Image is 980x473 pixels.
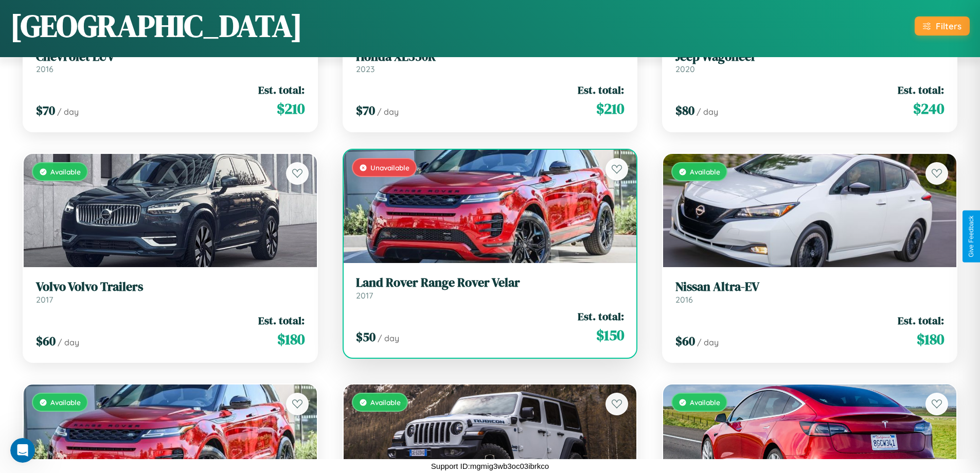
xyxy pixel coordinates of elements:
span: 2023 [356,64,375,74]
span: Est. total: [898,82,944,97]
span: 2020 [675,64,695,74]
div: Give Feedback [968,216,975,257]
span: / day [377,107,399,117]
iframe: Intercom live chat [10,438,35,463]
h1: [GEOGRAPHIC_DATA] [10,5,302,47]
span: / day [58,337,79,347]
span: $ 210 [277,98,305,119]
p: Support ID: mgmig3wb3oc03ibrkco [431,459,549,473]
span: $ 70 [356,102,375,119]
span: Available [370,398,401,407]
a: Jeep Wagoneer2020 [675,49,944,75]
span: $ 50 [356,328,376,345]
button: Filters [915,16,970,36]
span: $ 210 [596,98,624,119]
span: / day [697,107,718,117]
h3: Nissan Altra-EV [675,279,944,294]
span: Available [50,398,81,407]
span: Available [690,398,720,407]
a: Nissan Altra-EV2016 [675,279,944,305]
span: 2016 [675,294,693,305]
span: $ 150 [596,325,624,345]
a: Chevrolet LUV2016 [36,49,305,75]
span: $ 180 [917,329,944,349]
span: Est. total: [578,82,624,97]
span: Available [50,167,81,176]
span: Est. total: [258,82,305,97]
span: 2017 [36,294,53,305]
span: $ 80 [675,102,694,119]
span: 2016 [36,64,54,74]
h3: Land Rover Range Rover Velar [356,275,625,290]
a: Honda XL350R2023 [356,49,625,75]
span: $ 70 [36,102,55,119]
span: $ 60 [36,332,56,349]
h3: Volvo Volvo Trailers [36,279,305,294]
span: 2017 [356,290,373,301]
span: / day [378,333,399,343]
span: $ 240 [913,98,944,119]
a: Volvo Volvo Trailers2017 [36,279,305,305]
span: Est. total: [578,309,624,324]
span: / day [697,337,719,347]
span: / day [57,107,79,117]
a: Land Rover Range Rover Velar2017 [356,275,625,301]
span: Est. total: [258,313,305,328]
span: Est. total: [898,313,944,328]
span: $ 60 [675,332,695,349]
span: Unavailable [370,163,409,172]
span: $ 180 [277,329,305,349]
div: Filters [936,21,961,31]
span: Available [690,167,720,176]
